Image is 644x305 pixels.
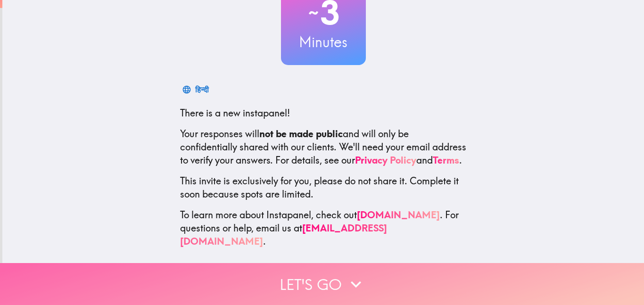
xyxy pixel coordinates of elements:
a: Terms [433,154,459,166]
a: [DOMAIN_NAME] [357,209,440,221]
a: Privacy Policy [355,154,416,166]
button: हिन्दी [180,80,213,99]
span: There is a new instapanel! [180,107,290,119]
p: This invite is exclusively for you, please do not share it. Complete it soon because spots are li... [180,174,467,201]
b: not be made public [259,128,343,140]
p: Your responses will and will only be confidentially shared with our clients. We'll need your emai... [180,127,467,167]
p: To learn more about Instapanel, check out . For questions or help, email us at . [180,208,467,248]
div: हिन्दी [195,83,209,96]
h3: Minutes [281,32,366,52]
a: [EMAIL_ADDRESS][DOMAIN_NAME] [180,222,387,247]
